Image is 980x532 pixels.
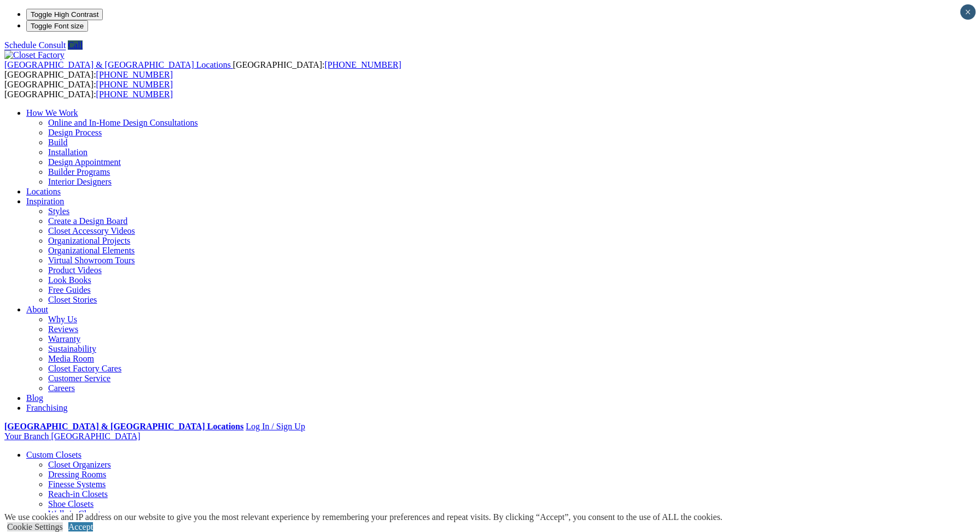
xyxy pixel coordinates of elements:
[26,403,68,412] a: Franchising
[26,450,81,459] a: Custom Closets
[68,522,93,531] a: Accept
[26,20,88,32] button: Toggle Font size
[48,206,69,216] a: Styles
[960,4,976,20] button: Close
[4,60,233,69] a: [GEOGRAPHIC_DATA] & [GEOGRAPHIC_DATA] Locations
[26,108,78,117] a: How We Work
[48,285,91,294] a: Free Guides
[48,480,106,489] a: Finesse Systems
[96,90,173,99] a: [PHONE_NUMBER]
[31,10,98,19] span: Toggle High Contrast
[48,265,102,275] a: Product Videos
[48,295,97,304] a: Closet Stories
[48,147,87,157] a: Installation
[48,138,68,147] a: Build
[4,40,66,50] a: Schedule Consult
[48,246,135,255] a: Organizational Elements
[4,60,231,69] span: [GEOGRAPHIC_DATA] & [GEOGRAPHIC_DATA] Locations
[68,40,83,50] a: Call
[48,324,78,334] a: Reviews
[26,187,61,196] a: Locations
[48,315,77,324] a: Why Us
[48,118,198,127] a: Online and In-Home Design Consultations
[48,167,110,176] a: Builder Programs
[324,60,401,69] a: [PHONE_NUMBER]
[31,22,84,30] span: Toggle Font size
[48,489,108,499] a: Reach-in Closets
[96,80,173,89] a: [PHONE_NUMBER]
[48,364,121,373] a: Closet Factory Cares
[4,80,173,99] span: [GEOGRAPHIC_DATA]: [GEOGRAPHIC_DATA]:
[4,431,49,441] span: Your Branch
[4,50,65,60] img: Closet Factory
[48,236,130,245] a: Organizational Projects
[51,431,140,441] span: [GEOGRAPHIC_DATA]
[48,216,127,226] a: Create a Design Board
[4,60,401,79] span: [GEOGRAPHIC_DATA]: [GEOGRAPHIC_DATA]:
[48,383,75,393] a: Careers
[246,422,305,431] a: Log In / Sign Up
[48,460,111,469] a: Closet Organizers
[48,334,80,344] a: Warranty
[48,256,135,265] a: Virtual Showroom Tours
[26,197,64,206] a: Inspiration
[48,177,112,186] a: Interior Designers
[4,431,141,441] a: Your Branch [GEOGRAPHIC_DATA]
[4,512,722,522] div: We use cookies and IP address on our website to give you the most relevant experience by remember...
[48,499,94,509] a: Shoe Closets
[48,128,102,137] a: Design Process
[48,354,94,363] a: Media Room
[48,157,121,167] a: Design Appointment
[48,470,106,479] a: Dressing Rooms
[48,509,104,518] a: Walk-in Closets
[7,522,63,531] a: Cookie Settings
[48,275,91,285] a: Look Books
[4,422,243,431] a: [GEOGRAPHIC_DATA] & [GEOGRAPHIC_DATA] Locations
[48,374,110,383] a: Customer Service
[48,226,135,235] a: Closet Accessory Videos
[26,305,48,314] a: About
[48,344,96,353] a: Sustainability
[96,70,173,79] a: [PHONE_NUMBER]
[26,9,103,20] button: Toggle High Contrast
[26,393,43,403] a: Blog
